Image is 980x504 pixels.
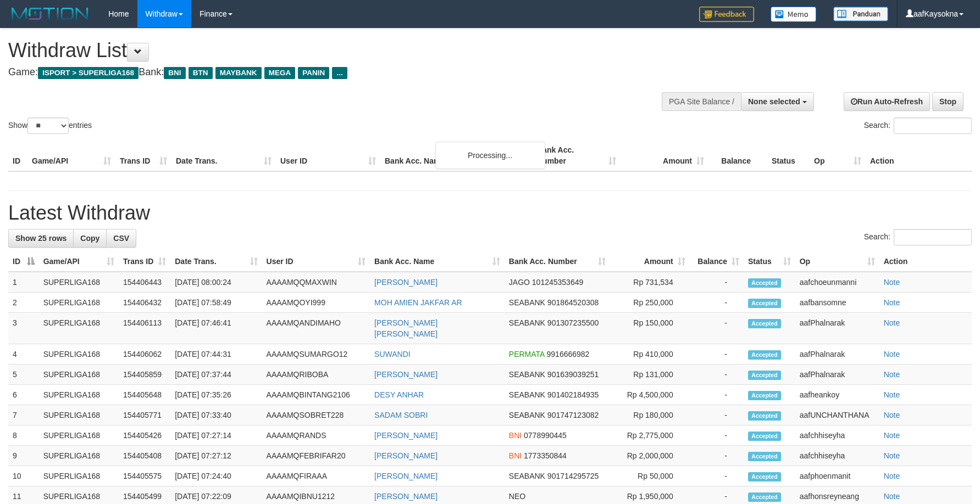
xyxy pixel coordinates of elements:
span: Copy 901714295725 to clipboard [547,472,599,480]
td: 154406432 [119,293,170,313]
td: 7 [8,405,39,425]
td: 9 [8,446,39,466]
img: Button%20Memo.svg [771,7,817,22]
td: Rp 180,000 [610,405,690,425]
th: ID: activate to sort column descending [8,251,39,272]
span: Accepted [748,492,781,502]
td: AAAAMQSUMARGO12 [262,344,370,365]
a: CSV [106,229,136,248]
td: - [690,313,744,344]
th: Bank Acc. Name [380,140,533,171]
a: [PERSON_NAME] [374,472,438,480]
th: Bank Acc. Number: activate to sort column ascending [505,251,610,272]
th: Amount [621,140,708,171]
td: aafbansomne [795,293,879,313]
a: Copy [73,229,107,248]
span: BTN [189,67,213,79]
td: aafPhalnarak [795,365,879,385]
td: 154405408 [119,446,170,466]
td: AAAAMQRANDS [262,425,370,446]
span: PANIN [298,67,329,79]
span: BNI [509,451,522,460]
td: Rp 731,534 [610,272,690,293]
td: Rp 4,500,000 [610,385,690,405]
span: SEABANK [509,390,545,399]
td: aafheankoy [795,385,879,405]
td: AAAAMQFIRAAA [262,466,370,486]
th: Bank Acc. Number [533,140,621,171]
td: SUPERLIGA168 [39,405,119,425]
th: Balance: activate to sort column ascending [690,251,744,272]
span: BNI [509,431,522,440]
td: 154405771 [119,405,170,425]
span: PERMATA [509,350,545,359]
select: Showentries [27,117,69,134]
span: Accepted [748,391,781,400]
td: aafchhiseyha [795,425,879,446]
td: 154405648 [119,385,170,405]
a: Note [884,278,900,287]
th: Op [810,140,866,171]
a: Stop [932,92,964,111]
th: Action [879,251,972,272]
td: - [690,466,744,486]
a: Show 25 rows [8,229,74,248]
a: [PERSON_NAME] [374,492,438,501]
span: SEABANK [509,472,545,480]
span: Accepted [748,278,781,288]
th: Status [767,140,810,171]
span: Accepted [748,319,781,328]
a: [PERSON_NAME] [PERSON_NAME] [374,318,438,338]
td: Rp 50,000 [610,466,690,486]
td: [DATE] 08:00:24 [170,272,262,293]
span: Accepted [748,299,781,308]
span: BNI [164,67,185,79]
a: SUWANDI [374,350,411,359]
a: Note [884,390,900,399]
h1: Latest Withdraw [8,202,972,224]
td: 2 [8,293,39,313]
td: [DATE] 07:46:41 [170,313,262,344]
span: Accepted [748,411,781,421]
span: Accepted [748,452,781,461]
td: SUPERLIGA168 [39,385,119,405]
td: aafPhalnarak [795,344,879,365]
label: Search: [864,229,972,245]
span: Copy 901864520308 to clipboard [547,298,599,307]
span: Copy 0778990445 to clipboard [524,431,567,440]
td: [DATE] 07:44:31 [170,344,262,365]
span: Copy [80,234,99,243]
span: Accepted [748,350,781,360]
span: Show 25 rows [15,234,67,243]
td: Rp 250,000 [610,293,690,313]
td: - [690,272,744,293]
span: JAGO [509,278,530,287]
a: Run Auto-Refresh [844,92,930,111]
td: [DATE] 07:24:40 [170,466,262,486]
td: aafUNCHANTHANA [795,405,879,425]
h1: Withdraw List [8,40,643,61]
th: Date Trans.: activate to sort column ascending [170,251,262,272]
td: AAAAMQQMAXWIN [262,272,370,293]
a: Note [884,298,900,307]
a: Note [884,411,900,419]
td: 1 [8,272,39,293]
span: Copy 9916666982 to clipboard [547,350,590,359]
td: 10 [8,466,39,486]
th: Date Trans. [171,140,276,171]
th: Trans ID: activate to sort column ascending [119,251,170,272]
th: User ID: activate to sort column ascending [262,251,370,272]
a: Note [884,492,900,501]
td: [DATE] 07:35:26 [170,385,262,405]
span: Copy 901747123082 to clipboard [547,411,599,419]
td: aafPhalnarak [795,313,879,344]
a: Note [884,472,900,480]
img: panduan.png [833,7,888,21]
a: Note [884,370,900,379]
td: - [690,385,744,405]
td: - [690,446,744,466]
img: Feedback.jpg [699,7,754,22]
span: CSV [113,234,129,243]
td: aafphoenmanit [795,466,879,486]
th: Trans ID [115,140,171,171]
